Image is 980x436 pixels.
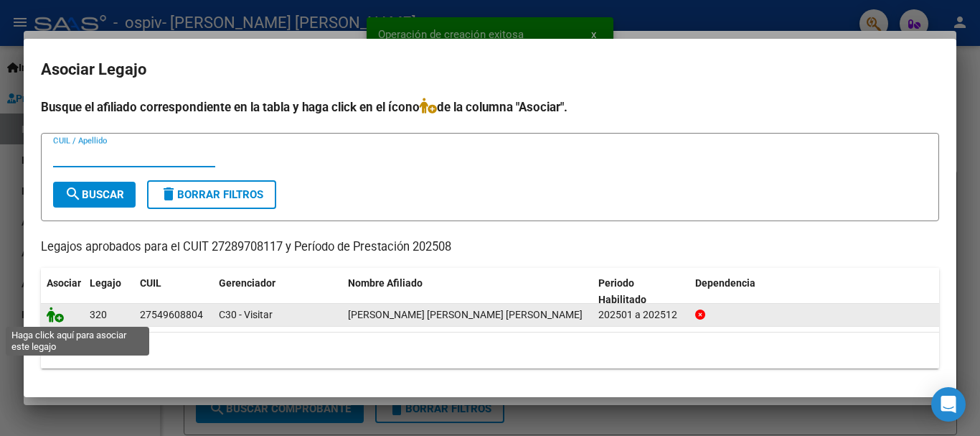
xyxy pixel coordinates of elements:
[593,268,689,315] datatable-header-cell: Periodo Habilitado
[213,268,342,315] datatable-header-cell: Gerenciador
[41,333,939,368] div: 1 registros
[90,309,107,320] span: 320
[695,277,755,289] span: Dependencia
[41,238,939,256] p: Legajos aprobados para el CUIT 27289708117 y Período de Prestación 202508
[160,185,177,203] mat-icon: delete
[84,268,134,315] datatable-header-cell: Legajo
[147,180,276,209] button: Borrar Filtros
[53,182,136,208] button: Buscar
[931,387,966,422] div: Open Intercom Messenger
[41,56,939,83] h2: Asociar Legajo
[160,188,263,201] span: Borrar Filtros
[90,277,121,289] span: Legajo
[219,277,275,289] span: Gerenciador
[348,277,423,289] span: Nombre Afiliado
[140,277,161,289] span: CUIL
[348,309,583,320] span: ORREGO OJEDA MARIA PILAR
[41,98,939,116] h4: Busque el afiliado correspondiente en la tabla y haga click en el ícono de la columna "Asociar".
[689,268,940,315] datatable-header-cell: Dependencia
[140,307,203,323] div: 27549608804
[47,277,81,289] span: Asociar
[598,307,684,323] div: 202501 a 202512
[219,309,273,320] span: C30 - Visitar
[342,268,593,315] datatable-header-cell: Nombre Afiliado
[598,277,646,305] span: Periodo Habilitado
[65,185,82,203] mat-icon: search
[41,268,84,315] datatable-header-cell: Asociar
[134,268,213,315] datatable-header-cell: CUIL
[65,188,124,201] span: Buscar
